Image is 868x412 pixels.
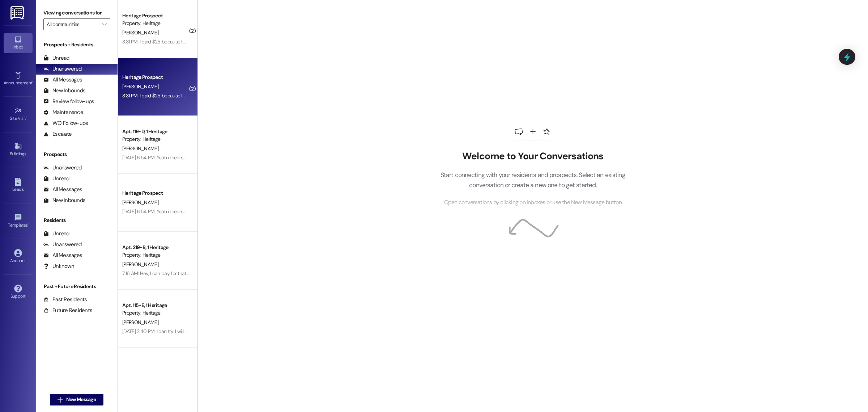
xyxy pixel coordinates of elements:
[43,54,69,62] div: Unread
[4,247,33,266] a: Account
[43,109,83,116] div: Maintenance
[43,130,72,138] div: Escalate
[32,79,33,84] span: •
[429,151,636,162] h2: Welcome to Your Conversations
[10,6,25,20] img: ResiDesk Logo
[4,105,33,124] a: Site Visit •
[4,282,33,302] a: Support
[26,115,27,120] span: •
[122,328,403,335] div: [DATE] 3:40 PM: I can try. I will be at work until 6.... so I might have to have it signed by [DA...
[43,76,82,84] div: All Messages
[122,154,296,161] div: [DATE] 6:54 PM: Yeah i tried switching it over but it didnt tell me how much was due
[43,87,85,94] div: New Inbounds
[444,198,622,207] span: Open conversations by clicking on inboxes or use the New Message button
[122,319,158,325] span: [PERSON_NAME]
[43,252,82,259] div: All Messages
[122,29,158,36] span: [PERSON_NAME]
[66,396,96,403] span: New Message
[43,119,88,127] div: WO Follow-ups
[43,296,87,303] div: Past Residents
[43,164,82,172] div: Unanswered
[36,216,118,224] div: Residents
[122,251,189,259] div: Property: Heritage
[43,230,69,237] div: Unread
[36,151,118,158] div: Prospects
[122,145,158,152] span: [PERSON_NAME]
[122,302,189,309] div: Apt. 115~E, 1 Heritage
[122,73,189,81] div: Heritage Prospect
[43,241,82,248] div: Unanswered
[429,170,636,190] p: Start connecting with your residents and prospects. Select an existing conversation or create a n...
[36,283,118,290] div: Past + Future Residents
[28,222,29,227] span: •
[43,262,74,270] div: Unknown
[4,176,33,195] a: Leads
[4,211,33,231] a: Templates •
[102,21,106,27] i: 
[50,394,103,405] button: New Message
[122,12,189,20] div: Heritage Prospect
[122,270,406,277] div: 7:16 AM: Hey, I can pay for that [DATE], I've been so busy this week! Also, am I just going to th...
[122,309,189,317] div: Property: Heritage
[43,7,110,18] label: Viewing conversations for
[43,307,92,314] div: Future Residents
[122,208,296,215] div: [DATE] 6:54 PM: Yeah i tried switching it over but it didnt tell me how much was due
[122,261,158,268] span: [PERSON_NAME]
[122,199,158,206] span: [PERSON_NAME]
[47,18,99,30] input: All communities
[122,189,189,197] div: Heritage Prospect
[122,244,189,251] div: Apt. 219~B, 1 Heritage
[43,175,69,182] div: Unread
[122,135,189,143] div: Property: Heritage
[36,41,118,49] div: Prospects + Residents
[43,65,82,73] div: Unanswered
[4,33,33,53] a: Inbox
[43,186,82,193] div: All Messages
[58,397,63,403] i: 
[4,140,33,160] a: Buildings
[122,83,158,90] span: [PERSON_NAME]
[43,197,85,204] div: New Inbounds
[122,128,189,135] div: Apt. 119~D, 1 Heritage
[43,98,94,105] div: Review follow-ups
[122,20,189,27] div: Property: Heritage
